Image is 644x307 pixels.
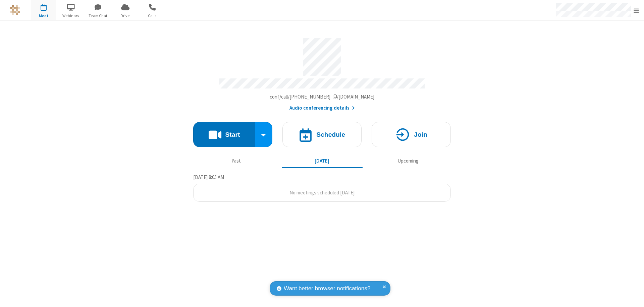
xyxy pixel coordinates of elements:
[289,189,355,196] span: No meetings scheduled [DATE]
[627,290,639,302] iframe: Chat
[10,5,20,15] img: QA Selenium DO NOT DELETE OR CHANGE
[58,13,84,19] span: Webinars
[270,94,375,100] span: Copy my meeting room link
[270,93,375,101] button: Copy my meeting room linkCopy my meeting room link
[113,13,138,19] span: Drive
[86,13,111,19] span: Team Chat
[193,122,255,147] button: Start
[414,131,427,138] h4: Join
[316,131,345,138] h4: Schedule
[140,13,165,19] span: Calls
[368,155,448,167] button: Upcoming
[282,122,362,147] button: Schedule
[284,284,370,293] span: Want better browser notifications?
[193,173,451,202] section: Today's Meetings
[31,13,56,19] span: Meet
[193,33,451,112] section: Account details
[282,155,363,167] button: [DATE]
[225,131,240,138] h4: Start
[193,174,224,180] span: [DATE] 8:05 AM
[196,155,277,167] button: Past
[255,122,273,147] div: Start conference options
[372,122,451,147] button: Join
[289,104,355,112] button: Audio conferencing details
